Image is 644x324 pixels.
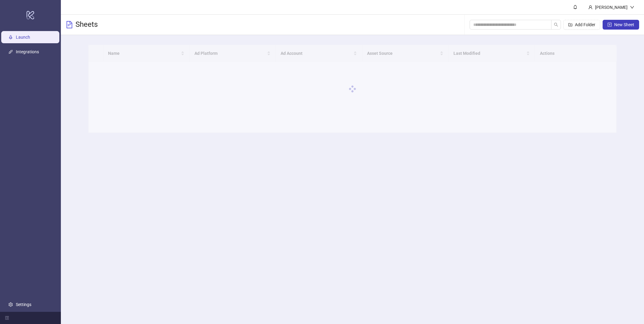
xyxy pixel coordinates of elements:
[588,5,593,9] span: user
[603,20,639,30] button: New Sheet
[568,23,572,27] span: folder-add
[75,20,98,30] h3: Sheets
[66,21,73,28] span: file-text
[575,22,595,27] span: Add Folder
[614,22,634,27] span: New Sheet
[593,4,630,11] div: [PERSON_NAME]
[5,316,9,320] span: menu-fold
[554,23,558,27] span: search
[607,23,612,27] span: plus-square
[630,5,634,9] span: down
[573,5,577,9] span: bell
[16,35,30,40] a: Launch
[563,20,600,30] button: Add Folder
[16,49,39,54] a: Integrations
[16,302,31,307] a: Settings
